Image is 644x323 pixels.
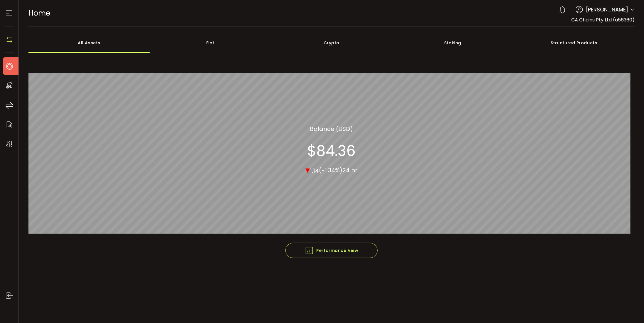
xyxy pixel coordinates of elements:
[392,33,513,53] div: Staking
[586,6,628,14] span: [PERSON_NAME]
[576,260,644,323] iframe: Chat Widget
[28,8,50,18] span: Home
[343,166,358,175] span: 24 hr
[310,125,353,133] section: Balance (USD)
[513,33,635,53] div: Structured Products
[319,166,343,175] span: (-1.34%)
[271,33,392,53] div: Crypto
[307,142,356,160] section: $84.36
[285,243,378,258] button: Performance View
[150,33,271,53] div: Fiat
[571,16,635,23] span: CA Chains Pty Ltd (a56360)
[5,35,14,44] img: N4P5cjLOiQAAAABJRU5ErkJggg==
[28,33,150,53] div: All Assets
[306,164,310,176] span: ▾
[305,246,359,255] span: Performance View
[310,167,319,175] span: 1.14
